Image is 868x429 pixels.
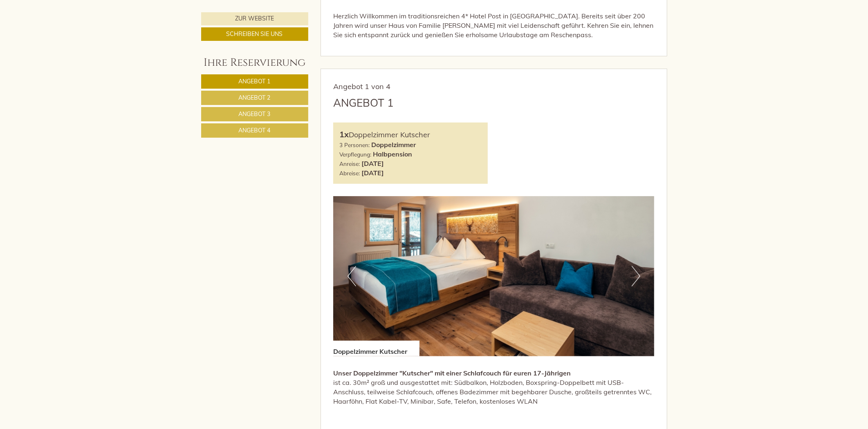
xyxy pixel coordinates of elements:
span: Angebot 4 [239,127,271,134]
span: Angebot 3 [239,110,271,118]
b: Halbpension [373,150,412,158]
small: Verpflegung: [339,151,371,158]
small: 3 Personen: [339,141,370,148]
b: [DATE] [361,169,384,177]
p: Herzlich Willkommen im traditionsreichen 4* Hotel Post in [GEOGRAPHIC_DATA]. Bereits seit über 20... [333,11,655,40]
b: Doppelzimmer [371,141,416,149]
button: Next [632,266,640,286]
button: Previous [348,266,356,286]
p: ist ca. 30m² groß und ausgestattet mit: Südbalkon, Holzboden, Boxspring-Doppelbett mit USB-Anschl... [333,369,655,406]
img: image [333,196,654,357]
span: Angebot 1 [239,78,271,85]
span: Angebot 2 [239,94,271,101]
strong: Unser Doppelzimmer "Kutscher" mit einer Schlafcouch für euren 17-Jährigen [333,369,571,377]
b: 1x [339,129,349,139]
small: Anreise: [339,160,360,167]
a: Schreiben Sie uns [201,27,308,41]
div: Doppelzimmer Kutscher [339,129,482,141]
small: Abreise: [339,170,360,177]
div: Angebot 1 [333,95,394,110]
a: Zur Website [201,12,308,25]
span: Angebot 1 von 4 [333,82,390,91]
div: Ihre Reservierung [201,55,308,70]
div: Doppelzimmer Kutscher [333,341,419,356]
b: [DATE] [361,159,384,168]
